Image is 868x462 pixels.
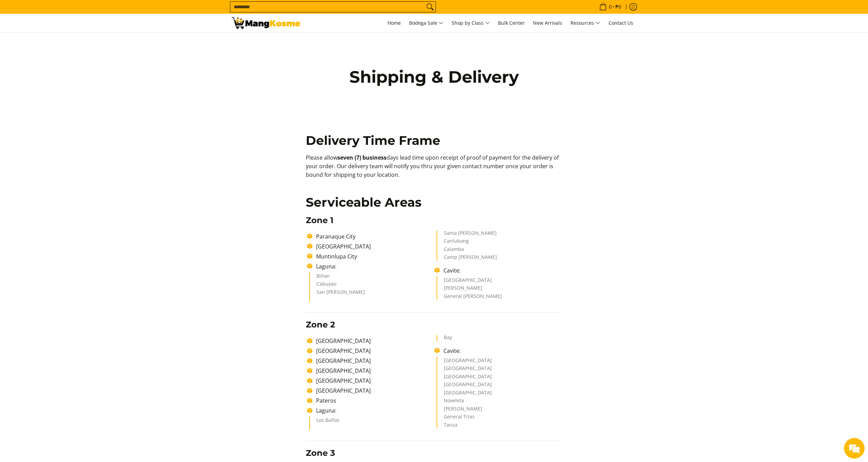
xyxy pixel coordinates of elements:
span: New Arrivals [533,20,562,26]
button: Search [425,2,436,12]
a: New Arrivals [530,14,566,32]
li: Noveleta [444,398,555,406]
li: Biñan [316,274,428,282]
h2: Serviceable Areas [306,195,562,210]
li: [PERSON_NAME] [444,286,555,294]
a: Resources [567,14,604,32]
li: Calamba [444,247,555,255]
span: Contact Us [609,20,633,26]
li: Canlubang [444,239,555,247]
b: seven (7) business [337,154,386,161]
nav: Main Menu [307,14,637,32]
span: ₱0 [614,4,622,9]
p: Please allow days lead time upon receipt of proof of payment for the delivery of your order. Our ... [306,153,562,186]
li: Laguna: [313,262,435,270]
a: Bodega Sale [406,14,447,32]
li: [GEOGRAPHIC_DATA] [444,374,555,382]
span: 0 [608,4,613,9]
li: [GEOGRAPHIC_DATA] [444,366,555,374]
a: Shop by Class [448,14,493,32]
li: General Trias [444,414,555,423]
li: [GEOGRAPHIC_DATA] [444,382,555,390]
li: Laguna: [313,406,435,415]
li: Muntinlupa City [313,252,435,261]
li: [GEOGRAPHIC_DATA] [313,367,435,375]
img: Shipping &amp; Delivery Page l Mang Kosme: Home Appliances Warehouse Sale! [232,17,300,29]
li: Santa [PERSON_NAME] [444,231,555,239]
a: Bulk Center [495,14,528,32]
li: Bay [444,335,555,341]
li: [GEOGRAPHIC_DATA] [313,242,435,251]
li: Pateros [313,396,435,405]
li: Los Baños [316,418,428,426]
li: Tanza [444,423,555,429]
li: [GEOGRAPHIC_DATA] [444,358,555,366]
span: Shop by Class [452,19,490,27]
li: [GEOGRAPHIC_DATA] [313,386,435,395]
span: • [597,3,623,11]
a: Contact Us [605,14,637,32]
h2: Delivery Time Frame [306,133,562,148]
li: Camp [PERSON_NAME] [444,255,555,261]
li: Cabuyao [316,281,428,290]
h3: Zone 1 [306,215,562,226]
li: [GEOGRAPHIC_DATA] [444,390,555,399]
h1: Shipping & Delivery [335,67,534,87]
li: [PERSON_NAME] [444,406,555,415]
span: Home [387,20,401,26]
li: [GEOGRAPHIC_DATA] [313,377,435,385]
span: Paranaque City [316,233,356,240]
li: Cavite: [440,347,562,355]
a: Home [384,14,404,32]
li: General [PERSON_NAME] [444,294,555,300]
h3: Zone 2 [306,320,562,330]
h3: Zone 3 [306,448,562,458]
span: Bulk Center [498,20,525,26]
span: Resources [570,19,600,27]
li: [GEOGRAPHIC_DATA] [313,337,435,345]
li: [GEOGRAPHIC_DATA] [313,357,435,365]
li: Cavite: [440,266,562,275]
li: [GEOGRAPHIC_DATA] [313,347,435,355]
li: San [PERSON_NAME] [316,290,428,298]
li: [GEOGRAPHIC_DATA] [444,278,555,286]
span: Bodega Sale [409,19,443,27]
